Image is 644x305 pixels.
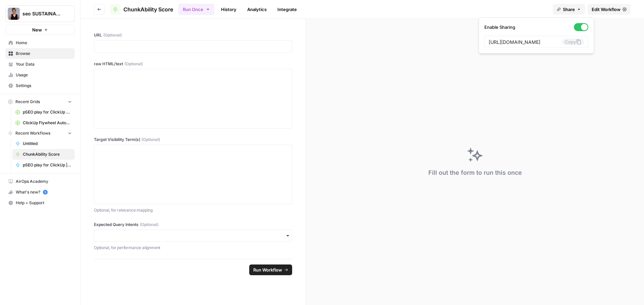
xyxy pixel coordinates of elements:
span: (Optional) [103,32,122,38]
button: Run Workflow [249,264,292,275]
span: Help + Support [16,200,72,206]
a: ChunkAbility Score [12,149,75,160]
p: Optional, for performance alignment [94,244,292,251]
label: Target Visibility Term(s) [94,137,292,143]
p: Optional, for relevance mapping [94,207,292,214]
span: Usage [16,72,72,78]
button: Copy [562,39,584,45]
label: raw HTML/text [94,61,292,67]
a: ClickUp Flywheel Automation Grid for Reddit [12,118,75,128]
text: 5 [44,190,46,194]
a: Settings [5,80,75,91]
span: (Optional) [140,222,158,228]
span: New [32,26,42,33]
a: Home [5,37,75,48]
span: Settings [16,83,72,89]
a: Your Data [5,59,75,70]
span: ClickUp Flywheel Automation Grid for Reddit [23,120,72,126]
button: Recent Workflows [5,128,75,138]
div: What's new? [6,187,74,197]
label: Expected Query Intents [94,222,292,228]
span: ChunkAbility Score [23,151,72,157]
a: 5 [43,190,48,195]
span: (Optional) [124,61,143,67]
span: Recent Grids [15,99,40,105]
button: Recent Grids [5,97,75,107]
span: Browse [16,51,72,57]
a: Usage [5,70,75,80]
span: pSEO play for ClickUp | Checklist [23,162,72,168]
button: Workspace: seo SUSTAINABLE [5,5,75,22]
span: seo SUSTAINABLE [22,10,63,17]
button: New [5,25,75,35]
div: Share [479,17,594,54]
a: AirOps Academy [5,176,75,187]
label: Enable Sharing [484,23,588,31]
span: AirOps Academy [16,178,72,184]
span: pSEO play for ClickUp Grid [23,109,72,115]
button: What's new? 5 [5,187,75,198]
label: URL [94,32,292,38]
a: Browse [5,48,75,59]
a: Untitled [12,138,75,149]
button: Help + Support [5,198,75,208]
span: Untitled [23,141,72,147]
span: Home [16,40,72,46]
a: pSEO play for ClickUp Grid [12,107,75,118]
img: seo SUSTAINABLE Logo [8,8,20,20]
a: pSEO play for ClickUp | Checklist [12,160,75,170]
span: Your Data [16,61,72,67]
span: Run Workflow [253,266,282,273]
span: (Optional) [142,137,160,143]
span: Recent Workflows [15,130,50,136]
